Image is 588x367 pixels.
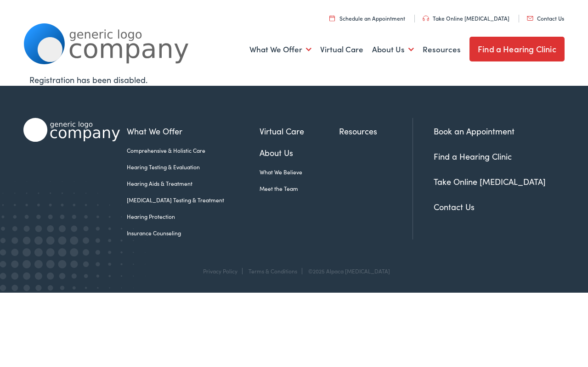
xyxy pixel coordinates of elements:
a: Comprehensive & Holistic Care [127,146,260,155]
a: Contact Us [527,14,564,22]
a: Schedule an Appointment [329,14,405,22]
a: Book an Appointment [434,125,514,137]
a: Privacy Policy [203,267,237,275]
a: Resources [339,125,413,137]
a: Take Online [MEDICAL_DATA] [423,14,509,22]
a: Take Online [MEDICAL_DATA] [434,176,546,187]
a: Contact Us [434,201,475,212]
a: About Us [372,33,414,67]
a: Insurance Counseling [127,229,260,237]
a: Hearing Testing & Evaluation [127,163,260,171]
a: Virtual Care [320,33,363,67]
a: What We Offer [127,125,260,137]
img: Alpaca Audiology [23,118,120,142]
a: What We Believe [260,168,339,176]
a: Hearing Protection [127,212,260,221]
a: Terms & Conditions [249,267,297,275]
div: Registration has been disabled. [29,73,559,86]
img: utility icon [423,16,429,21]
a: Resources [423,33,461,67]
a: Meet the Team [260,184,339,193]
img: utility icon [329,15,335,21]
img: utility icon [527,16,533,21]
a: Find a Hearing Clinic [469,37,565,61]
div: ©2025 Alpaca [MEDICAL_DATA] [304,268,390,274]
a: Virtual Care [260,125,339,137]
a: [MEDICAL_DATA] Testing & Treatment [127,196,260,204]
a: Hearing Aids & Treatment [127,179,260,188]
a: What We Offer [249,33,311,67]
a: Find a Hearing Clinic [434,150,512,162]
a: About Us [260,146,339,159]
